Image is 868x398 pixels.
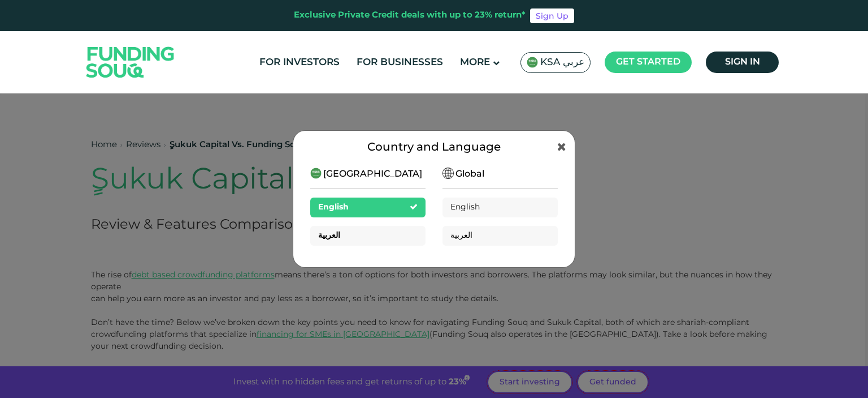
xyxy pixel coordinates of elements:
span: العربية [318,232,340,239]
span: العربية [450,232,472,239]
img: Logo [75,33,186,91]
img: SA Flag [310,168,322,179]
span: Sign in [725,58,760,66]
a: For Investors [257,53,342,72]
img: SA Flag [527,57,538,68]
div: Exclusive Private Credit deals with up to 23% return* [294,9,526,22]
span: [GEOGRAPHIC_DATA] [323,168,422,181]
span: English [450,203,480,211]
a: Sign in [706,52,779,73]
span: English [318,203,349,211]
span: KSA عربي [540,56,584,69]
img: SA Flag [442,168,454,179]
a: Sign Up [530,8,574,23]
div: Country and Language [310,139,558,156]
a: For Businesses [354,53,446,72]
span: Global [455,168,484,181]
span: More [460,58,490,67]
span: Get started [616,58,680,66]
